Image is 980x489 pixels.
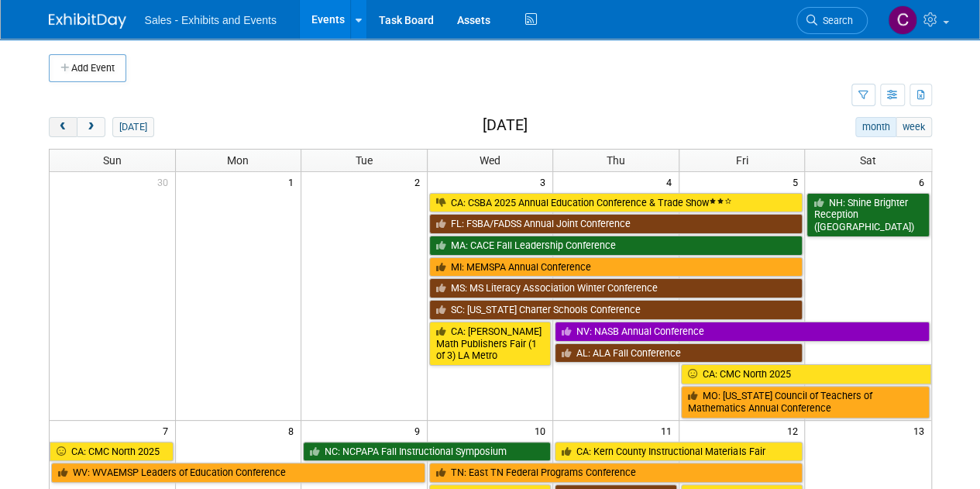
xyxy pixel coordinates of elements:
[555,442,803,462] a: CA: Kern County Instructional Materials Fair
[555,322,929,342] a: NV: NASB Annual Conference
[303,442,551,462] a: NC: NCPAPA Fall Instructional Symposium
[429,322,552,366] a: CA: [PERSON_NAME] Math Publishers Fair (1 of 3) LA Metro
[49,117,77,137] button: prev
[429,236,803,256] a: MA: CACE Fall Leadership Conference
[51,463,425,483] a: WV: WVAEMSP Leaders of Education Conference
[287,172,301,191] span: 1
[161,421,175,440] span: 7
[917,172,931,191] span: 6
[50,442,174,462] a: CA: CMC North 2025
[659,421,679,440] span: 11
[156,172,175,191] span: 30
[790,172,804,191] span: 5
[607,154,625,167] span: Thu
[429,300,803,320] a: SC: [US_STATE] Charter Schools Conference
[49,13,126,29] img: ExhibitDay
[736,154,748,167] span: Fri
[429,463,803,483] a: TN: East TN Federal Programs Conference
[855,117,896,137] button: month
[896,117,931,137] button: week
[555,343,803,363] a: AL: ALA Fall Conference
[665,172,679,191] span: 4
[429,278,803,298] a: MS: MS Literacy Association Winter Conference
[681,364,931,384] a: CA: CMC North 2025
[785,421,804,440] span: 12
[227,154,249,167] span: Mon
[77,117,105,137] button: next
[538,172,552,191] span: 3
[112,117,153,137] button: [DATE]
[817,15,853,26] span: Search
[145,14,277,26] span: Sales - Exhibits and Events
[796,7,868,34] a: Search
[413,421,427,440] span: 9
[681,386,930,418] a: MO: [US_STATE] Council of Teachers of Mathematics Annual Conference
[806,193,929,237] a: NH: Shine Brighter Reception ([GEOGRAPHIC_DATA])
[429,257,803,277] a: MI: MEMSPA Annual Conference
[860,154,876,167] span: Sat
[429,193,803,213] a: CA: CSBA 2025 Annual Education Conference & Trade Show
[49,54,126,82] button: Add Event
[480,154,500,167] span: Wed
[912,421,931,440] span: 13
[413,172,427,191] span: 2
[533,421,552,440] span: 10
[888,5,917,35] img: Christine Lurz
[482,117,527,134] h2: [DATE]
[103,154,122,167] span: Sun
[287,421,301,440] span: 8
[356,154,373,167] span: Tue
[429,214,803,234] a: FL: FSBA/FADSS Annual Joint Conference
